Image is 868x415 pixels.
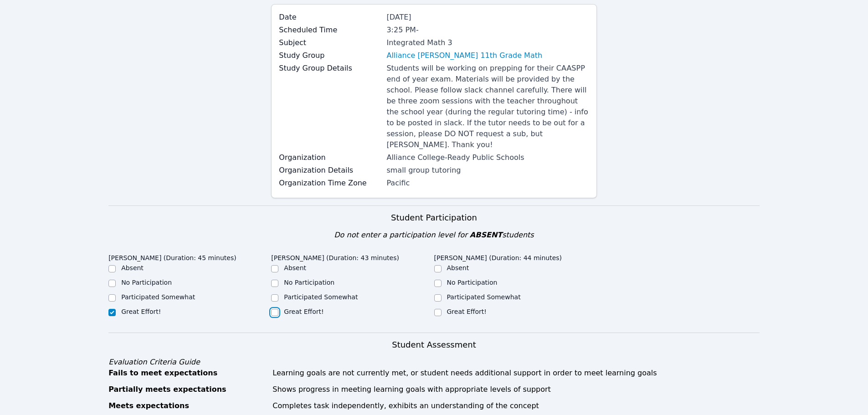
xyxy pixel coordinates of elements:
label: Absent [284,264,306,272]
div: small group tutoring [386,165,589,176]
div: [DATE] [386,12,589,23]
label: Great Effort! [447,308,487,315]
label: Absent [447,264,469,272]
div: Completes task independently, exhibits an understanding of the concept [272,400,760,411]
label: Absent [121,264,144,272]
h3: Student Assessment [108,338,760,351]
label: Subject [279,37,381,48]
a: Alliance [PERSON_NAME] 11th Grade Math [386,50,542,61]
legend: [PERSON_NAME] (Duration: 45 minutes) [108,250,236,263]
label: Study Group [279,50,381,61]
legend: [PERSON_NAME] (Duration: 43 minutes) [271,250,399,263]
label: Organization [279,152,381,163]
label: Participated Somewhat [447,293,521,301]
div: 3:25 PM - [386,25,589,36]
label: Scheduled Time [279,25,381,36]
label: No Participation [447,279,498,286]
div: Partially meets expectations [108,384,267,395]
div: Do not enter a participation level for students [108,230,760,241]
label: No Participation [284,279,334,286]
label: Study Group Details [279,63,381,74]
label: Great Effort! [284,308,324,315]
label: Great Effort! [121,308,161,315]
span: ABSENT [470,231,502,239]
h3: Student Participation [108,211,760,224]
label: Organization Details [279,165,381,176]
div: Pacific [386,178,589,189]
div: Fails to meet expectations [108,368,267,379]
legend: [PERSON_NAME] (Duration: 44 minutes) [434,250,562,263]
div: Students will be working on prepping for their CAASPP end of year exam. Materials will be provide... [386,63,589,150]
div: Integrated Math 3 [386,37,589,48]
label: Participated Somewhat [284,293,358,301]
div: Meets expectations [108,400,267,411]
div: Evaluation Criteria Guide [108,357,760,368]
label: Date [279,12,381,23]
label: Participated Somewhat [121,293,195,301]
div: Shows progress in meeting learning goals with appropriate levels of support [272,384,760,395]
label: Organization Time Zone [279,178,381,189]
label: No Participation [121,279,172,286]
div: Alliance College-Ready Public Schools [386,152,589,163]
div: Learning goals are not currently met, or student needs additional support in order to meet learni... [272,368,760,379]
